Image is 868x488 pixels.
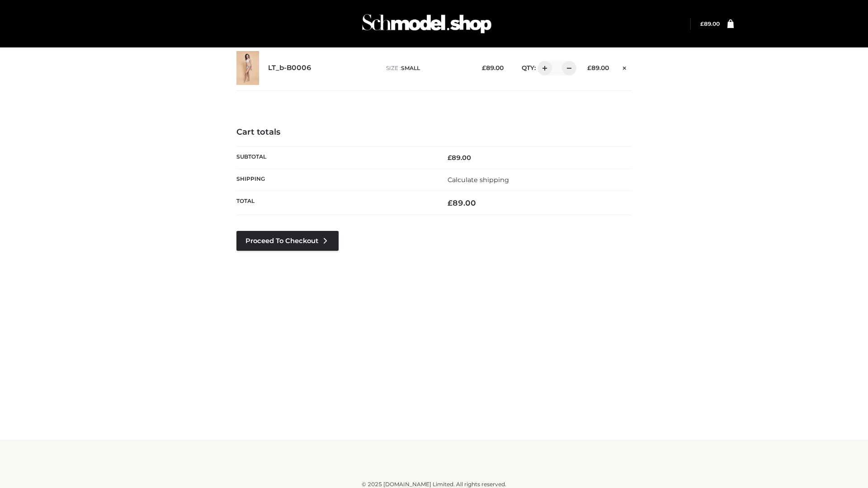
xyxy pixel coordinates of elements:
span: £ [587,64,591,71]
a: Proceed to Checkout [236,231,339,251]
bdi: 89.00 [448,198,476,207]
bdi: 89.00 [482,64,504,71]
bdi: 89.00 [700,20,720,27]
a: Remove this item [618,61,632,73]
img: Schmodel Admin 964 [359,6,495,42]
span: £ [482,64,486,71]
span: SMALL [401,65,420,71]
h4: Cart totals [236,127,632,137]
a: LT_b-B0006 [268,64,311,72]
bdi: 89.00 [448,154,471,162]
span: £ [448,154,452,162]
p: size : [386,64,468,72]
div: QTY: [513,61,573,75]
th: Shipping [236,169,434,191]
span: £ [700,20,704,27]
th: Total [236,191,434,215]
a: Calculate shipping [448,176,509,184]
th: Subtotal [236,146,434,169]
img: LT_b-B0006 - SMALL [236,51,259,85]
a: £89.00 [700,20,720,27]
span: £ [448,198,453,207]
bdi: 89.00 [587,64,609,71]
